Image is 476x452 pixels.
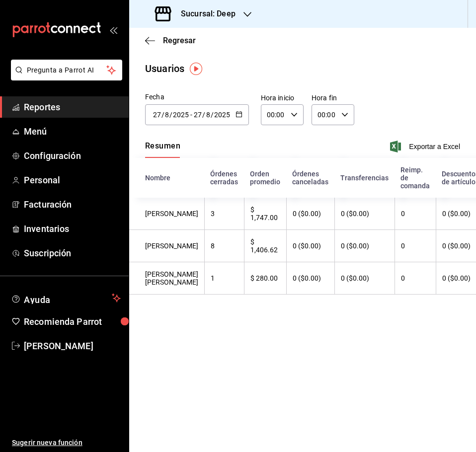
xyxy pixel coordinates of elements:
th: $ 280.00 [244,262,286,295]
span: Reportes [24,100,121,114]
div: Fecha [145,92,249,102]
button: Regresar [145,36,196,45]
span: Suscripción [24,246,121,260]
a: Pregunta a Parrot AI [7,72,122,82]
input: Day [153,111,161,119]
div: navigation tabs [145,141,180,158]
input: Month [164,111,169,119]
th: 0 ($0.00) [286,230,334,262]
th: $ 1,406.62 [244,230,286,262]
th: [PERSON_NAME] [129,198,204,230]
span: Facturación [24,198,121,211]
span: / [161,111,164,119]
input: Year [214,111,231,119]
th: Órdenes canceladas [286,158,334,198]
th: 0 ($0.00) [334,198,395,230]
th: 3 [204,198,244,230]
th: Nombre [129,158,204,198]
button: open_drawer_menu [109,26,117,34]
label: Hora fin [312,94,354,101]
th: 0 [395,262,436,295]
input: Year [172,111,189,119]
button: Pregunta a Parrot AI [11,60,122,80]
th: 0 ($0.00) [334,262,395,295]
span: Sugerir nueva función [12,438,121,448]
span: Personal [24,173,121,187]
th: 0 ($0.00) [286,262,334,295]
button: Resumen [145,141,180,158]
span: [PERSON_NAME] [24,339,121,353]
span: - [190,111,192,119]
span: Recomienda Parrot [24,315,121,328]
th: 0 [395,198,436,230]
th: Orden promedio [244,158,286,198]
th: [PERSON_NAME] [PERSON_NAME] [129,262,204,295]
span: Ayuda [24,292,108,304]
span: Inventarios [24,222,121,235]
span: Configuración [24,149,121,162]
th: Reimp. de comanda [395,158,436,198]
label: Hora inicio [261,94,304,101]
th: 0 ($0.00) [286,198,334,230]
img: Tooltip marker [190,63,202,75]
th: Órdenes cerradas [204,158,244,198]
span: / [202,111,205,119]
span: / [211,111,214,119]
input: Month [206,111,211,119]
div: Usuarios [145,61,184,76]
span: / [169,111,172,119]
span: Regresar [163,36,196,45]
th: Transferencias [334,158,395,198]
input: Day [193,111,202,119]
span: Pregunta a Parrot AI [27,65,107,75]
th: $ 1,747.00 [244,198,286,230]
th: 8 [204,230,244,262]
th: 1 [204,262,244,295]
th: 0 [395,230,436,262]
span: Menú [24,125,121,138]
button: Exportar a Excel [392,141,460,152]
h3: Sucursal: Deep [173,8,236,20]
th: [PERSON_NAME] [129,230,204,262]
th: 0 ($0.00) [334,230,395,262]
